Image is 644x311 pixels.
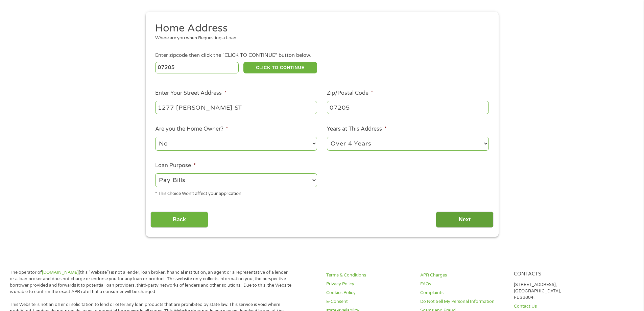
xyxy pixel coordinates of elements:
[514,282,600,301] p: [STREET_ADDRESS], [GEOGRAPHIC_DATA], FL 32804.
[326,298,412,305] a: E-Consent
[243,62,317,73] button: CLICK TO CONTINUE
[155,90,226,97] label: Enter Your Street Address
[326,290,412,296] a: Cookies Policy
[514,303,600,310] a: Contact Us
[155,22,484,35] h2: Home Address
[436,212,494,228] input: Next
[327,90,373,97] label: Zip/Postal Code
[326,272,412,279] a: Terms & Conditions
[42,270,79,275] a: [DOMAIN_NAME]
[420,290,506,296] a: Complaints
[327,126,387,133] label: Years at This Address
[326,281,412,287] a: Privacy Policy
[10,269,292,295] p: The operator of (this “Website”) is not a lender, loan broker, financial institution, an agent or...
[155,62,239,73] input: Enter Zipcode (e.g 01510)
[155,52,488,59] div: Enter zipcode then click the "CLICK TO CONTINUE" button below.
[150,212,208,228] input: Back
[155,188,317,197] div: * This choice Won’t affect your application
[420,298,506,305] a: Do Not Sell My Personal Information
[420,272,506,279] a: APR Charges
[155,101,317,114] input: 1 Main Street
[155,35,484,42] div: Where are you when Requesting a Loan.
[514,271,600,277] h4: Contacts
[155,162,196,169] label: Loan Purpose
[420,281,506,287] a: FAQs
[155,126,228,133] label: Are you the Home Owner?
